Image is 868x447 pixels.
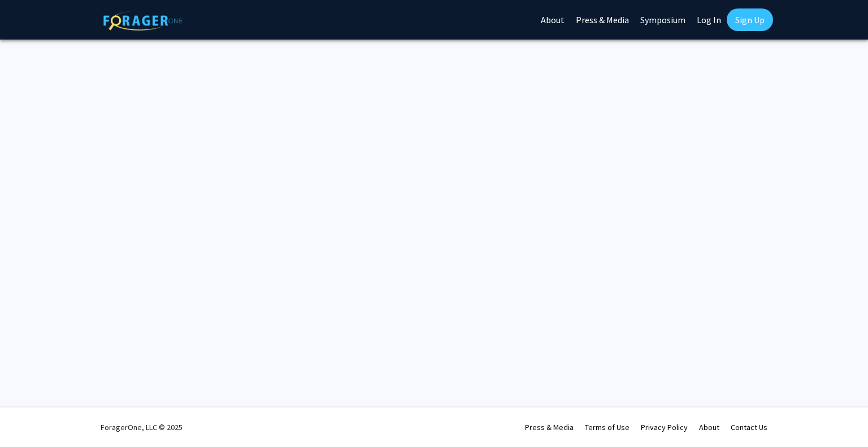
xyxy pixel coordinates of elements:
[699,422,719,432] a: About
[731,422,767,432] a: Contact Us
[101,407,183,447] div: ForagerOne, LLC © 2025
[585,422,630,432] a: Terms of Use
[103,11,183,31] img: ForagerOne Logo
[641,422,688,432] a: Privacy Policy
[727,8,773,31] a: Sign Up
[525,422,574,432] a: Press & Media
